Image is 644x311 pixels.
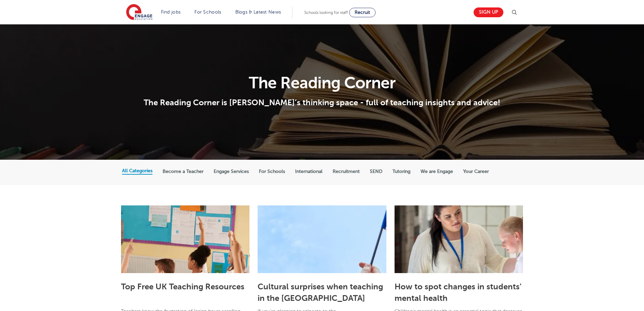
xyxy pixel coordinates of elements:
a: Top Free UK Teaching Resources [121,282,244,291]
label: Your Career [463,169,489,175]
a: Cultural surprises when teaching in the [GEOGRAPHIC_DATA] [258,282,383,303]
label: Become a Teacher [163,169,204,175]
img: Engage Education [126,4,152,21]
label: Recruitment [333,169,360,175]
a: Sign up [474,7,503,17]
h1: The Reading Corner [122,75,522,91]
a: Blogs & Latest News [235,9,281,15]
label: All Categories [122,168,152,174]
a: For Schools [194,9,221,15]
label: SEND [370,169,382,175]
span: Recruit [355,10,370,15]
p: The Reading Corner is [PERSON_NAME]’s thinking space - full of teaching insights and advice! [122,97,522,108]
span: Schools looking for staff [304,10,348,15]
a: How to spot changes in students’ mental health [395,282,522,303]
label: For Schools [259,169,285,175]
label: We are Engage [421,169,453,175]
label: Engage Services [214,169,249,175]
a: Recruit [349,8,376,17]
a: Find jobs [161,9,181,15]
label: Tutoring [392,169,410,175]
label: International [295,169,323,175]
